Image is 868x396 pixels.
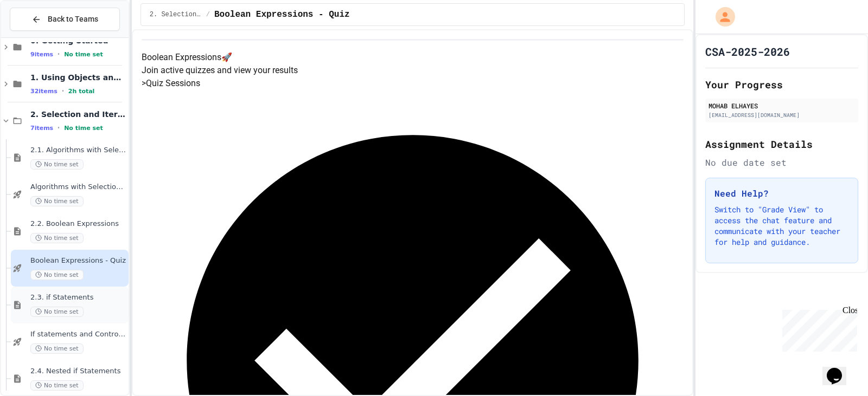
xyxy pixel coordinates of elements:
[30,256,126,265] span: Boolean Expressions - Quiz
[30,219,126,229] span: 2.2. Boolean Expressions
[30,196,84,206] span: No time set
[30,307,84,317] span: No time set
[48,14,98,25] span: Back to Teams
[822,353,857,385] iframe: chat widget
[30,293,126,302] span: 2.3. if Statements
[714,204,849,248] p: Switch to "Grade View" to access the chat feature and communicate with your teacher for help and ...
[30,183,126,192] span: Algorithms with Selection and Repetition - Topic 2.1
[30,159,84,170] span: No time set
[150,10,202,19] span: 2. Selection and Iteration
[705,156,858,169] div: No due date set
[68,88,95,95] span: 2h total
[58,124,60,132] span: •
[142,77,684,90] h5: > Quiz Sessions
[64,125,103,132] span: No time set
[30,380,84,391] span: No time set
[30,367,126,376] span: 2.4. Nested if Statements
[30,73,126,82] span: 1. Using Objects and Methods
[58,50,60,59] span: •
[62,87,64,95] span: •
[4,4,75,69] div: Chat with us now!Close
[709,101,855,111] div: MOHAB ELHAYES
[30,125,53,132] span: 7 items
[214,8,350,21] span: Boolean Expressions - Quiz
[30,343,84,354] span: No time set
[206,10,210,19] span: /
[30,109,126,119] span: 2. Selection and Iteration
[704,4,738,29] div: My Account
[30,146,126,155] span: 2.1. Algorithms with Selection and Repetition
[30,270,84,280] span: No time set
[64,51,103,58] span: No time set
[705,77,858,92] h2: Your Progress
[142,64,684,77] p: Join active quizzes and view your results
[30,330,126,339] span: If statements and Control Flow - Quiz
[778,306,857,352] iframe: chat widget
[30,88,58,95] span: 32 items
[709,111,855,119] div: [EMAIL_ADDRESS][DOMAIN_NAME]
[705,44,790,59] h1: CSA-2025-2026
[142,51,684,64] h4: Boolean Expressions 🚀
[30,51,53,58] span: 9 items
[714,187,849,200] h3: Need Help?
[705,137,858,152] h2: Assignment Details
[10,8,120,31] button: Back to Teams
[30,233,84,243] span: No time set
